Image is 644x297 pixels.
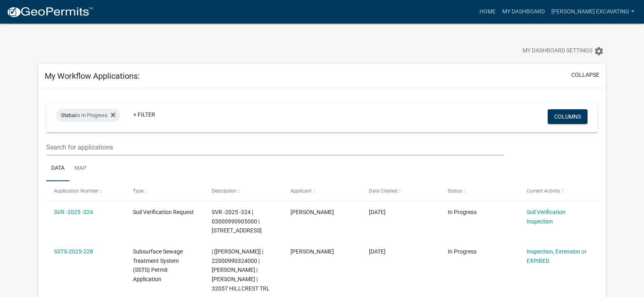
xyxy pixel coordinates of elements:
[212,248,270,292] span: | [Elizabeth Plaster] | 22000990324000 | JESS M SCHOON | MELISSA A SCHOON | 32057 HILLCREST TRL
[54,188,98,194] span: Application Number
[516,43,610,59] button: My Dashboard Settingssettings
[291,209,334,215] span: cory budke
[69,156,91,182] a: Map
[499,4,548,20] a: My Dashboard
[61,112,76,118] span: Status
[571,71,599,79] button: collapse
[133,188,143,194] span: Type
[291,248,334,255] span: cory budke
[369,209,386,215] span: 09/12/2025
[45,71,140,81] h5: My Workflow Applications:
[46,181,125,201] datatable-header-cell: Application Number
[291,188,312,194] span: Applicant
[204,181,283,201] datatable-header-cell: Description
[527,209,566,225] a: Soil Verification Inspection
[54,209,93,215] a: SVR -2025 -324
[56,109,120,122] div: is In Progress
[125,181,204,201] datatable-header-cell: Type
[523,46,592,56] span: My Dashboard Settings
[476,4,499,20] a: Home
[548,4,637,20] a: [PERSON_NAME] Excavating
[361,181,440,201] datatable-header-cell: Date Created
[212,209,262,234] span: SVR -2025 -324 | 03000990905000 | 27679 280TH AVE
[527,188,560,194] span: Current Activity
[282,181,361,201] datatable-header-cell: Applicant
[440,181,519,201] datatable-header-cell: Status
[212,188,236,194] span: Description
[133,248,183,282] span: Subsurface Sewage Treatment System (SSTS) Permit Application
[46,139,503,156] input: Search for applications
[133,209,194,215] span: Soil Verification Request
[448,188,462,194] span: Status
[448,248,477,255] span: In Progress
[46,156,69,182] a: Data
[369,188,397,194] span: Date Created
[527,248,587,264] a: Inspection, Extension or EXPIRED
[548,109,588,124] button: Columns
[54,248,93,255] a: SSTS-2025-228
[594,46,604,56] i: settings
[369,248,386,255] span: 07/02/2025
[518,181,597,201] datatable-header-cell: Current Activity
[448,209,477,215] span: In Progress
[127,107,162,122] a: + Filter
